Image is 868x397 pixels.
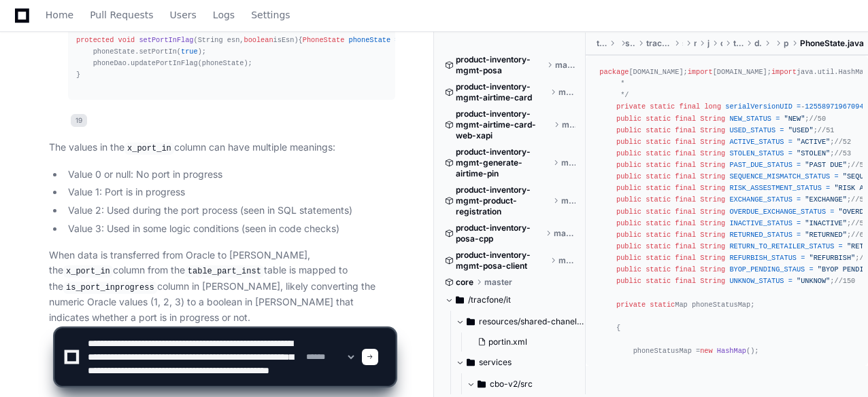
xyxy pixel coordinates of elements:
span: String [700,231,725,239]
span: //50 [809,115,827,123]
span: final [675,149,696,157]
span: //52 [834,138,851,146]
span: "INACTIVE" [805,219,847,227]
span: import [771,68,797,76]
span: String [700,208,725,216]
span: //59 [851,219,868,227]
span: core [456,277,473,288]
span: phone [784,38,789,49]
span: String [700,149,725,157]
span: //57 [851,195,868,204]
span: final [675,231,696,239]
span: boolean [244,36,273,44]
span: public [616,161,641,169]
span: final [675,138,696,146]
p: The values in the column can have multiple meanings: [49,140,395,156]
span: protected [76,36,114,44]
span: = [797,195,801,204]
span: "NEW" [784,115,805,123]
span: (String esn, isEsn) [194,36,299,44]
li: Value 2: Used during the port process (seen in SQL statements) [64,203,395,219]
span: NEW_STATUS [729,115,771,123]
li: Value 3: Used in some logic conditions (seen in code checks) [64,221,395,237]
span: master [561,195,575,206]
span: = [797,231,801,239]
span: true [181,48,198,56]
button: /tracfone/it [445,289,575,311]
span: = [395,36,399,44]
span: String [700,265,725,273]
span: public [616,231,641,239]
span: OVERDUE_EXCHANGE_STATUS [729,208,826,216]
span: String [700,195,725,204]
span: = [797,161,801,169]
div: { phoneDao.getPhoneState(esn); phoneState.setPortIn( ); phoneDao.updatePortInFlag(phoneState); } [76,35,387,81]
span: final [675,254,696,262]
span: static [646,195,671,204]
span: Users [170,11,197,19]
span: "UNKNOW" [797,277,830,285]
span: services [625,38,635,49]
span: product-inventory-mgmt-posa [456,54,544,76]
span: static [646,254,671,262]
span: EXCHANGE_STATUS [729,195,792,204]
span: String [700,277,725,285]
span: String [700,161,725,169]
span: "STOLEN" [797,149,830,157]
span: "RETURNED" [805,231,847,239]
span: master [561,157,575,168]
span: static [650,102,675,111]
span: Settings [251,11,290,19]
span: = [797,219,801,227]
span: Home [46,11,73,19]
span: final [675,277,696,285]
span: STOLEN_STATUS [729,149,784,157]
code: table_part_inst [185,265,264,278]
span: //150 [834,277,855,285]
span: public [616,242,641,250]
span: REFURBISH_STATUS [729,254,797,262]
span: = [780,126,784,134]
li: Value 1: Port is in progress [64,185,395,200]
span: static [646,208,671,216]
span: //64 [851,231,868,239]
span: INACTIVE_STATUS [729,219,792,227]
span: 19 [71,114,87,128]
span: serialVersionUID [725,102,792,111]
span: final [675,219,696,227]
span: "PAST DUE" [805,161,847,169]
span: //53 [834,149,851,157]
span: static [646,265,671,273]
span: public [616,208,641,216]
span: //51 [818,126,835,134]
span: void [118,36,135,44]
span: static [646,231,671,239]
span: "REFURBISH" [809,254,855,262]
span: SEQUENCE_MISMATCH_STATUS [729,172,830,181]
span: = [788,149,792,157]
span: product-inventory-mgmt-posa-client [456,250,548,271]
span: product-inventory-mgmt-product-registration [456,185,550,217]
svg: Directory [456,292,464,308]
span: java [707,38,710,49]
span: package [599,68,629,76]
span: public [616,138,641,146]
span: static [646,126,671,134]
code: x_port_in [124,143,174,155]
span: static [646,219,671,227]
span: master [554,228,575,239]
span: Pull Requests [90,11,153,19]
span: "ACTIVE" [797,138,830,146]
span: UNKNOW_STATUS [729,277,784,285]
span: domain [754,38,762,49]
span: = [839,242,843,250]
span: = [834,172,838,181]
span: = [797,102,801,111]
span: static [646,172,671,181]
span: public [616,184,641,192]
span: main [694,38,697,49]
span: /tracfone/it [468,295,511,305]
span: public [616,149,641,157]
span: String [700,172,725,181]
span: import [688,68,713,76]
